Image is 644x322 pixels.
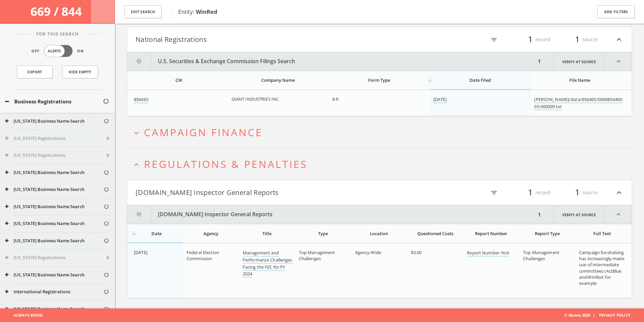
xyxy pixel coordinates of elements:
[132,160,141,169] i: expand_less
[144,157,307,171] span: Regulations & Penalties
[106,254,109,261] span: 0
[31,31,84,38] span: For This Search
[5,152,106,159] button: [US_STATE] Registrations
[5,186,103,193] button: [US_STATE] Business Name Search
[411,230,459,237] div: Questioned Costs
[355,230,404,237] div: Location
[355,249,381,255] span: Agency-Wide
[605,205,632,224] i: expand_less
[411,249,422,255] span: $0.00
[5,238,103,244] button: [US_STATE] Business Name Search
[5,98,103,105] button: Business Registrations
[332,96,339,102] span: 8-K
[433,96,447,103] a: [DATE]
[427,77,433,83] i: arrow_downward
[510,34,550,45] div: record
[106,152,109,159] span: 0
[136,34,380,45] button: National Registrations
[5,169,103,176] button: [US_STATE] Business Name Search
[5,308,44,322] span: Always Know.
[132,128,141,138] i: expand_more
[572,187,582,198] span: 1
[5,220,103,227] button: [US_STATE] Business Name Search
[132,127,632,138] button: expand_moreCampaign Finance
[536,52,543,71] div: 1
[187,230,235,237] div: Agency
[243,230,291,237] div: Title
[557,34,598,45] div: source
[579,230,625,237] div: Full Text
[232,77,325,83] div: Company Name
[599,313,630,318] a: Privacy Policy
[127,90,632,116] div: grid
[587,274,603,280] em: WinRed
[127,243,632,298] div: grid
[467,250,509,257] a: Report Number: N/A
[605,52,632,71] i: expand_less
[510,187,550,198] div: record
[144,125,263,139] span: Campaign Finance
[534,96,623,110] a: [PERSON_NAME]/data/856465/0000856465-05-000009.txt
[5,203,103,210] button: [US_STATE] Business Name Search
[134,230,179,237] div: Date
[490,36,498,44] i: filter_list
[5,272,103,278] button: [US_STATE] Business Name Search
[243,250,292,278] a: Management and Performance Challenges Facing the FEC for FY 2024
[127,205,536,224] button: [DOMAIN_NAME] Inspector General Reports
[615,34,623,45] i: expand_less
[433,77,527,83] div: Date Filed
[525,33,535,45] span: 1
[5,289,103,295] button: International Registrations
[523,249,559,262] span: Top Management Challenges
[299,230,348,237] div: Type
[5,306,103,313] button: [US_STATE] Business Name Search
[106,135,109,142] span: 0
[134,77,224,83] div: CIK
[553,205,605,224] a: Verify at source
[557,187,598,198] div: source
[615,187,623,198] i: expand_less
[523,230,572,237] div: Report Type
[5,118,103,125] button: [US_STATE] Business Name Search
[17,66,53,78] a: Export
[31,48,40,54] span: Off
[178,8,217,16] span: Entity:
[77,48,84,54] span: On
[5,135,106,142] button: [US_STATE] Registrations
[124,5,162,19] button: Edit Search
[332,77,426,83] div: Form Type
[553,52,605,71] a: Verify at source
[62,66,98,78] button: Hide Empty
[534,77,625,83] div: File Name
[196,8,217,16] b: WinRed
[590,313,598,318] span: |
[187,249,219,262] span: Federal Election Commission
[30,3,85,19] span: 669 / 844
[5,254,106,261] button: [US_STATE] Registrations
[127,52,536,71] button: U.S. Securities & Exchange Commission Filings Search
[572,33,582,45] span: 1
[490,189,498,197] i: filter_list
[536,205,543,224] div: 1
[525,187,535,198] span: 1
[597,5,635,19] button: Add Filters
[136,187,380,198] button: [DOMAIN_NAME] Inspector General Reports
[232,96,279,102] span: GIANT INDUSTRIES INC
[467,230,516,237] div: Report Number
[579,249,624,286] span: Campaign fundraising has increasingly made use of intermediate committees (ActBlue and , for example
[130,230,137,237] i: arrow_downward
[134,249,147,255] span: [DATE]
[564,308,639,322] span: © illumis 2025
[134,96,148,103] a: 856465
[299,249,335,262] span: Top Management Challenges
[132,158,632,170] button: expand_lessRegulations & Penalties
